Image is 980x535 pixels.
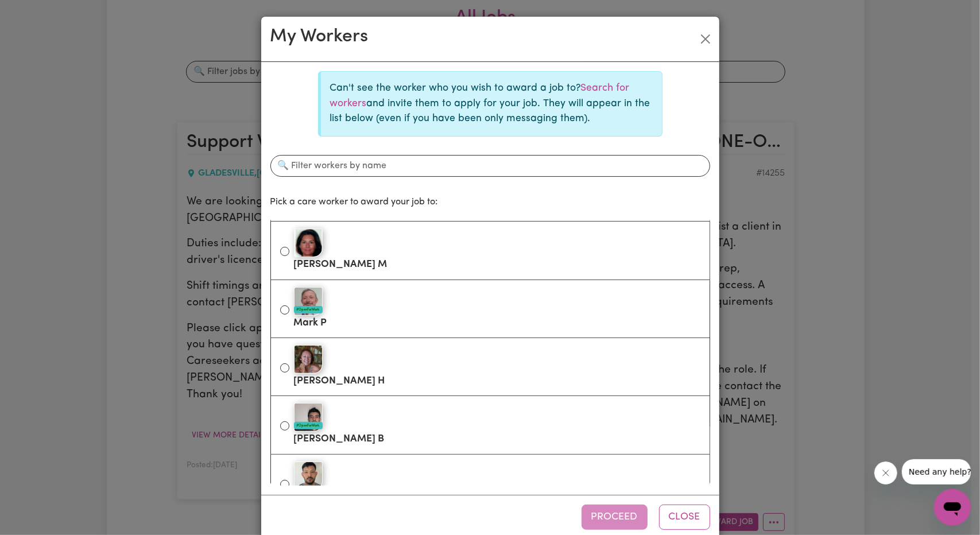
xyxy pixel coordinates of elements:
[330,83,630,108] a: Search for workers
[294,285,700,333] label: Mark P
[294,226,700,274] label: [PERSON_NAME] M
[294,403,323,432] img: Krish B
[270,195,710,209] p: Pick a care worker to award your job to:
[7,8,69,17] span: Need any help?
[934,489,971,526] iframe: Button to launch messaging window
[270,26,369,48] h2: My Workers
[294,228,323,257] img: Christina M
[294,287,323,316] img: Mark P
[659,505,710,530] button: Close
[294,462,323,490] img: Sudarshan S
[874,462,897,484] iframe: Close message
[294,306,323,313] div: #OpenForWork
[902,459,971,484] iframe: Message from company
[294,401,700,449] label: [PERSON_NAME] B
[294,422,323,429] div: #OpenForWork
[294,343,700,391] label: [PERSON_NAME] H
[330,81,653,126] p: Can't see the worker who you wish to award a job to? and invite them to apply for your job. They ...
[294,459,700,507] label: Sudarshan S
[696,30,715,48] button: Close
[294,345,323,374] img: Vanessa H
[270,155,710,177] input: 🔍 Filter workers by name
